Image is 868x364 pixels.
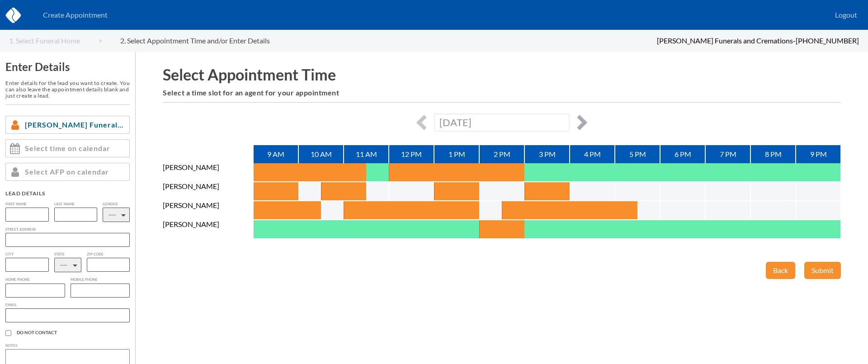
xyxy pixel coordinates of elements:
div: 10 AM [298,145,344,163]
span: [PERSON_NAME] Funerals and Cremations [25,121,126,129]
div: 9 PM [796,145,841,163]
label: First Name [5,202,49,206]
label: Notes [5,344,130,348]
label: Home Phone [5,278,65,282]
div: 1 PM [434,145,479,163]
h6: Enter details for the lead you want to create. You can also leave the appointment details blank a... [5,80,130,99]
span: [PERSON_NAME] Funerals and Cremations - [657,36,796,45]
h3: Enter Details [5,61,130,73]
div: [PERSON_NAME] [163,201,253,220]
h6: Select a time slot for an agent for your appointment [163,89,841,97]
label: City [5,252,49,256]
div: 3 PM [524,145,570,163]
label: Zip Code [87,252,130,256]
label: Street Address [5,227,130,232]
div: 5 PM [615,145,660,163]
div: 4 PM [570,145,615,163]
span: [PHONE_NUMBER] [796,36,859,45]
label: Gender [103,202,130,206]
div: 8 PM [750,145,796,163]
label: State [54,252,81,256]
button: Back [766,262,795,279]
div: 12 PM [389,145,434,163]
div: [PERSON_NAME] [163,220,253,239]
a: 1. Select Funeral Home [9,37,102,45]
div: 7 PM [705,145,750,163]
label: Last Name [54,202,98,206]
a: 2. Select Appointment Time and/or Enter Details [120,37,288,45]
div: Lead Details [5,190,130,197]
span: Select time on calendar [25,144,110,152]
div: 6 PM [660,145,705,163]
label: Email [5,303,130,307]
span: Select AFP on calendar [25,168,109,176]
div: 2 PM [479,145,524,163]
h1: Select Appointment Time [163,66,841,83]
div: 11 AM [344,145,389,163]
div: [PERSON_NAME] [163,182,253,201]
label: Mobile Phone [71,278,130,282]
div: [PERSON_NAME] [163,163,253,182]
div: 9 AM [253,145,298,163]
span: Do Not Contact [17,330,130,336]
button: Submit [804,262,841,279]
